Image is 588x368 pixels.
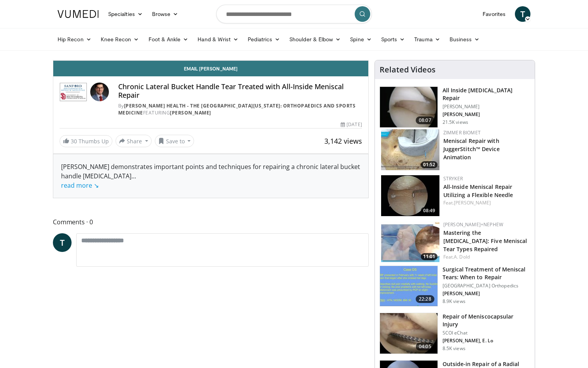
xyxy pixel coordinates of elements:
[381,221,439,262] img: 44c00b1e-3a75-4e34-bb5c-37c6caafe70b.150x105_q85_crop-smart_upscale.jpg
[443,129,481,136] a: Zimmer Biomet
[443,183,513,199] a: All-Inside Meniscal Repair Utilizing a Flexible Needle
[380,65,436,74] h4: Related Videos
[416,343,434,350] span: 04:05
[445,32,485,47] a: Business
[381,129,439,170] a: 01:52
[53,233,72,252] a: T
[118,102,362,116] div: By FEATURING
[416,295,434,303] span: 22:28
[144,32,193,47] a: Foot & Ankle
[416,116,434,124] span: 08:07
[443,137,500,161] a: Meniscal Repair with JuggerStitch™ Device Animation
[53,60,368,61] video-js: Video Player
[61,181,99,190] a: read more ↘
[515,6,530,22] a: T
[71,137,77,145] span: 30
[118,83,362,99] h4: Chronic Lateral Bucket Handle Tear Treated with All-Inside Meniscal Repair
[443,298,465,305] p: 8.9K views
[345,32,376,47] a: Spine
[380,313,437,354] img: 312821_0003_1.png.150x105_q85_crop-smart_upscale.jpg
[90,83,109,101] img: Avatar
[53,217,369,227] span: Comments 0
[443,221,503,228] a: [PERSON_NAME]+Nephew
[53,32,96,47] a: Hip Recon
[103,6,147,22] a: Specialties
[59,135,112,147] a: 30 Thumbs Up
[443,345,465,352] p: 8.5K views
[115,135,152,147] button: Share
[61,172,136,190] span: ...
[443,330,530,336] p: SCOI eChat
[443,111,530,118] p: [PERSON_NAME]
[53,61,368,76] a: Email [PERSON_NAME]
[421,253,437,260] span: 11:01
[443,229,527,253] a: Mastering the [MEDICAL_DATA]: Five Meniscal Tear Types Repaired
[380,266,437,306] img: 73f26c0b-5ccf-44fc-8ea3-fdebfe20c8f0.150x105_q85_crop-smart_upscale.jpg
[443,86,530,102] h3: All Inside [MEDICAL_DATA] Repair
[443,283,530,289] p: [GEOGRAPHIC_DATA] Orthopedics
[285,32,345,47] a: Shoulder & Elbow
[421,161,437,168] span: 01:52
[59,83,87,101] img: Sanford Health - The University of South Dakota School of Medicine: Orthopaedics and Sports Medicine
[443,199,528,206] div: Feat.
[409,32,445,47] a: Trauma
[443,266,530,281] h3: Surgical Treatment of Meniscal Tears: When to Repair
[454,254,470,260] a: A. Dold
[381,221,439,262] a: 11:01
[324,136,362,146] span: 3,142 views
[147,6,183,22] a: Browse
[376,32,410,47] a: Sports
[96,32,144,47] a: Knee Recon
[443,119,468,125] p: 21.5K views
[443,254,528,261] div: Feat.
[170,109,211,116] a: [PERSON_NAME]
[381,175,439,216] a: 08:49
[155,135,194,147] button: Save to
[380,87,437,127] img: heCDP4pTuni5z6vX4xMDoxOjA4MTsiGN.150x105_q85_crop-smart_upscale.jpg
[443,313,530,328] h3: Repair of Meniscocapsular Injury
[341,121,362,128] div: [DATE]
[61,162,360,190] div: [PERSON_NAME] demonstrates important points and techniques for repairing a chronic lateral bucket...
[381,175,439,216] img: 1c2750b8-5e5e-4220-9de8-d61e1844207f.150x105_q85_crop-smart_upscale.jpg
[380,313,530,354] a: 04:05 Repair of Meniscocapsular Injury SCOI eChat [PERSON_NAME], E. Lo 8.5K views
[443,291,530,297] p: [PERSON_NAME]
[243,32,285,47] a: Pediatrics
[478,6,510,22] a: Favorites
[58,10,99,18] img: VuMedi Logo
[381,129,439,170] img: 50c219b3-c08f-4b6c-9bf8-c5ca6333d247.150x105_q85_crop-smart_upscale.jpg
[443,338,530,344] p: [PERSON_NAME], E. Lo
[443,175,463,182] a: Stryker
[380,266,530,307] a: 22:28 Surgical Treatment of Meniscal Tears: When to Repair [GEOGRAPHIC_DATA] Orthopedics [PERSON_...
[118,102,356,116] a: [PERSON_NAME] Health - The [GEOGRAPHIC_DATA][US_STATE]: Orthopaedics and Sports Medicine
[216,5,372,23] input: Search topics, interventions
[454,199,491,206] a: [PERSON_NAME]
[443,104,530,110] p: [PERSON_NAME]
[421,207,437,214] span: 08:49
[380,86,530,128] a: 08:07 All Inside [MEDICAL_DATA] Repair [PERSON_NAME] [PERSON_NAME] 21.5K views
[193,32,243,47] a: Hand & Wrist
